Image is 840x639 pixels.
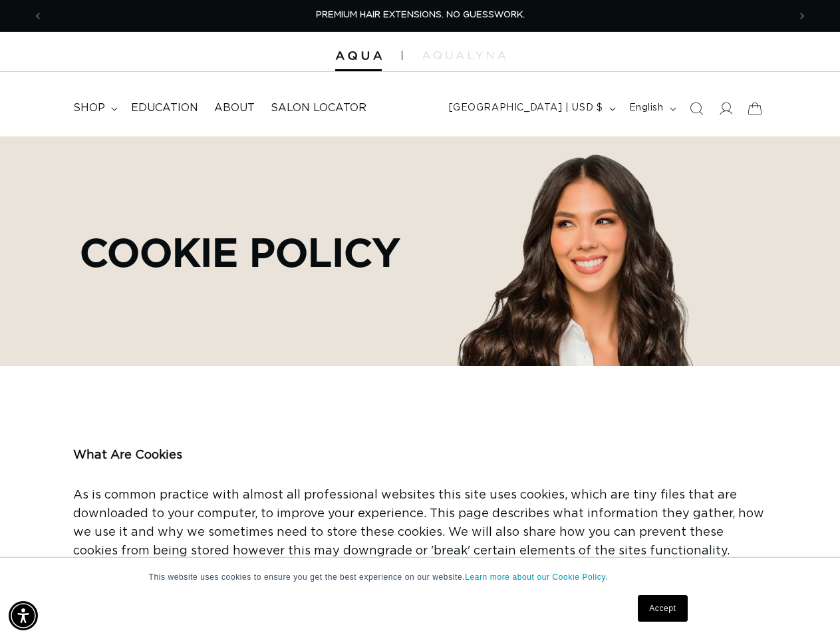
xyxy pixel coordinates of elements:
span: Salon Locator [271,101,366,115]
a: Salon Locator [263,93,374,123]
button: Previous announcement [23,3,53,29]
span: [GEOGRAPHIC_DATA] | USD $ [449,101,603,115]
button: Next announcement [787,3,817,29]
a: Education [123,93,206,123]
span: English [629,101,664,115]
p: This website uses cookies to ensure you get the best experience on our website. [149,571,692,583]
img: Aqua Hair Extensions [335,51,382,61]
iframe: Chat Widget [773,575,840,639]
p: Cookie Policy [80,229,400,274]
summary: shop [65,93,123,123]
button: [GEOGRAPHIC_DATA] | USD $ [441,96,621,121]
summary: Search [682,94,711,123]
span: PREMIUM HAIR EXTENSIONS. NO GUESSWORK. [316,11,525,19]
strong: What Are Cookies [73,449,182,461]
span: shop [73,101,105,115]
span: Education [131,101,198,115]
a: Learn more about our Cookie Policy. [465,572,608,582]
button: English [621,96,682,121]
p: As is common practice with almost all professional websites this site uses cookies, which are tin... [73,486,766,582]
div: Accessibility Menu [9,601,38,630]
img: aqualyna.com [422,51,505,59]
a: About [206,93,263,123]
a: Accept [638,595,687,622]
span: About [214,101,255,115]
